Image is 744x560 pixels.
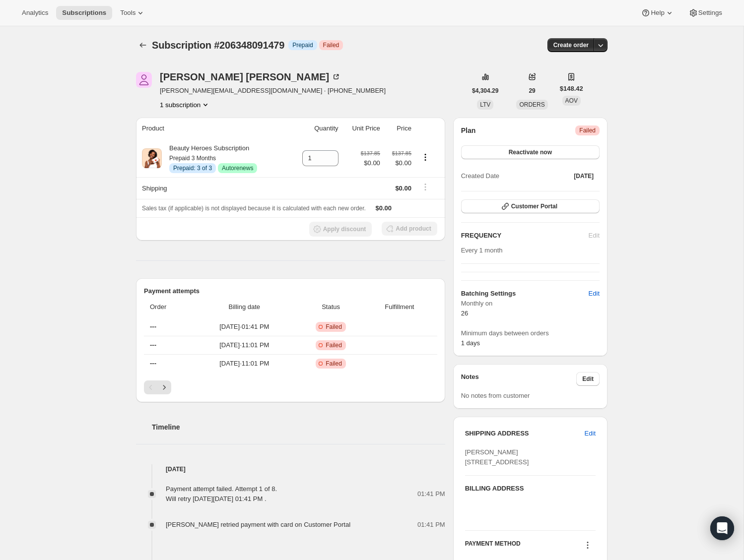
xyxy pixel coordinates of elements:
span: Prepaid: 3 of 3 [173,164,212,172]
span: [DATE] · 01:41 PM [195,322,294,332]
th: Product [136,118,289,139]
span: Fulfillment [368,302,431,312]
h6: Batching Settings [461,289,589,299]
th: Quantity [289,118,341,139]
span: Help [651,9,664,17]
span: AOV [565,97,578,104]
h3: SHIPPING ADDRESS [465,429,585,438]
span: $0.00 [361,158,380,168]
h3: PAYMENT METHOD [465,540,521,553]
span: 26 [461,310,468,317]
span: ORDERS [519,101,544,108]
small: Prepaid 3 Months [169,155,216,162]
h3: BILLING ADDRESS [465,484,596,494]
span: Customer Portal [511,202,557,210]
button: Analytics [16,6,54,20]
button: Help [635,6,680,20]
span: Prepaid [292,41,313,49]
span: Failed [323,41,339,49]
span: [DATE] · 11:01 PM [195,340,294,350]
span: $0.00 [376,204,392,212]
span: No notes from customer [461,392,530,399]
button: Tools [114,6,151,20]
button: Product actions [417,152,433,163]
span: Billing date [195,302,294,312]
span: Reactivate now [509,148,552,156]
span: 01:41 PM [417,489,445,499]
span: [DATE] [574,172,594,180]
small: $137.85 [361,150,380,156]
button: Settings [682,6,728,20]
div: Beauty Heroes Subscription [162,143,257,173]
span: Failed [579,126,596,134]
span: Subscriptions [62,9,106,17]
button: Subscriptions [136,38,150,52]
span: Edit [582,375,594,383]
span: $4,304.29 [472,87,498,95]
span: Subscription #206348091479 [152,40,284,51]
span: diane freeman [136,72,152,88]
small: $137.85 [392,150,411,156]
span: --- [150,360,156,367]
span: [PERSON_NAME] retried payment with card on Customer Portal [166,521,350,528]
span: Failed [326,323,342,331]
button: Edit [579,426,602,441]
th: Shipping [136,177,289,199]
button: Shipping actions [417,182,433,192]
div: Payment attempt failed. Attempt 1 of 8. Will retry [DATE][DATE] 01:41 PM . [166,484,277,504]
span: Settings [698,9,722,17]
span: Tools [120,9,135,17]
th: Order [144,296,192,318]
button: [DATE] [568,169,600,183]
span: Edit [585,429,596,438]
span: $0.00 [386,158,411,168]
span: Edit [589,289,600,299]
th: Unit Price [341,118,383,139]
span: Every 1 month [461,247,503,254]
button: Create order [547,38,595,52]
span: [PERSON_NAME] [STREET_ADDRESS] [465,448,529,466]
span: Minimum days between orders [461,328,600,338]
button: Customer Portal [461,199,600,213]
span: 29 [529,87,535,95]
span: 01:41 PM [417,520,445,530]
button: Reactivate now [461,145,600,159]
span: Failed [326,360,342,368]
button: Edit [576,372,600,386]
h2: FREQUENCY [461,231,589,241]
h2: Timeline [152,422,445,432]
span: Created Date [461,171,499,181]
h2: Payment attempts [144,286,437,296]
div: [PERSON_NAME] [PERSON_NAME] [160,72,341,82]
span: Create order [553,41,589,49]
span: [PERSON_NAME][EMAIL_ADDRESS][DOMAIN_NAME] · [PHONE_NUMBER] [160,86,386,96]
h4: [DATE] [136,464,445,474]
h2: Plan [461,125,476,135]
nav: Pagination [144,380,437,394]
span: $148.42 [560,84,583,94]
h3: Notes [461,372,577,386]
th: Price [383,118,414,139]
button: Product actions [160,100,210,110]
span: Sales tax (if applicable) is not displayed because it is calculated with each new order. [142,205,366,212]
span: Autorenews [222,164,253,172]
span: --- [150,341,156,349]
button: 29 [523,84,541,98]
img: product img [142,148,162,168]
button: $4,304.29 [466,84,504,98]
span: LTV [480,101,490,108]
span: $0.00 [395,185,411,192]
span: Analytics [22,9,48,17]
div: Open Intercom Messenger [710,516,734,540]
span: [DATE] · 11:01 PM [195,359,294,369]
span: Monthly on [461,299,600,309]
button: Edit [583,286,606,302]
span: Failed [326,341,342,349]
span: Status [300,302,362,312]
span: --- [150,323,156,330]
span: 1 days [461,339,480,347]
button: Subscriptions [56,6,112,20]
button: Next [157,380,171,394]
